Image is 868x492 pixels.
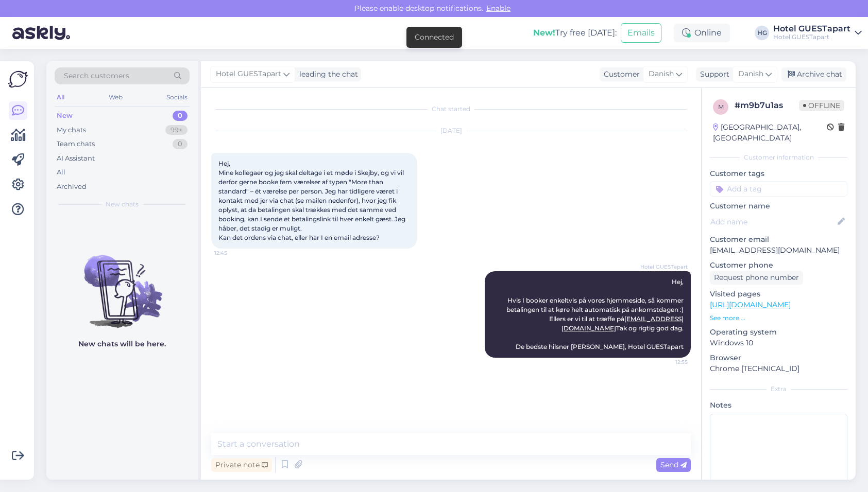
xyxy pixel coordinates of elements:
span: m [718,103,724,111]
div: # m9b7u1as [735,99,799,112]
b: New! [533,28,555,38]
div: Online [674,24,730,42]
p: Chrome [TECHNICAL_ID] [710,363,847,374]
p: New chats will be here. [78,339,166,349]
img: Askly Logo [8,69,28,89]
div: Support [696,69,729,80]
a: Hotel GUESTapartHotel GUESTapart [773,25,862,41]
p: [EMAIL_ADDRESS][DOMAIN_NAME] [710,245,847,256]
div: Hotel GUESTapart [773,25,850,33]
div: Extra [710,384,847,394]
div: [GEOGRAPHIC_DATA], [GEOGRAPHIC_DATA] [713,122,827,144]
div: AI Assistant [57,153,95,164]
div: Socials [164,91,190,104]
div: Try free [DATE]: [533,27,617,39]
p: Browser [710,353,847,363]
span: 12:45 [214,249,253,257]
p: Customer name [710,201,847,212]
a: [URL][DOMAIN_NAME] [710,300,791,309]
span: Hotel GUESTapart [216,68,281,80]
span: Send [660,460,687,469]
div: Chat started [211,104,691,114]
div: Team chats [57,139,95,149]
p: Customer tags [710,168,847,179]
p: See more ... [710,313,847,323]
img: No chats [46,237,198,329]
div: All [55,91,66,104]
input: Add a tag [710,181,847,197]
div: Archived [57,182,87,192]
p: Visited pages [710,289,847,300]
div: Archive chat [781,67,846,81]
div: Connected [415,32,454,43]
span: Danish [649,68,674,80]
span: Danish [738,68,763,80]
div: Hotel GUESTapart [773,33,850,41]
span: Hej, Mine kollegaer og jeg skal deltage i et møde i Skejby, og vi vil derfor gerne booke fem være... [218,160,407,241]
span: Offline [799,100,844,111]
p: Customer phone [710,260,847,271]
div: leading the chat [295,69,358,80]
div: New [57,111,73,121]
div: HG [755,26,769,40]
div: Web [107,91,125,104]
div: 0 [173,139,188,149]
span: 12:55 [649,358,688,366]
div: [DATE] [211,126,691,135]
p: Windows 10 [710,338,847,348]
div: My chats [57,125,86,135]
span: Search customers [64,71,129,81]
span: New chats [106,200,139,209]
div: All [57,167,65,178]
div: Private note [211,458,272,472]
button: Emails [621,23,661,43]
div: 99+ [165,125,188,135]
div: Customer information [710,153,847,162]
p: Notes [710,400,847,411]
input: Add name [710,216,836,227]
span: Hotel GUESTapart [640,263,688,271]
div: Customer [600,69,640,80]
p: Operating system [710,327,847,338]
p: Customer email [710,234,847,245]
div: Request phone number [710,271,803,285]
div: 0 [173,111,188,121]
span: Enable [483,4,514,13]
